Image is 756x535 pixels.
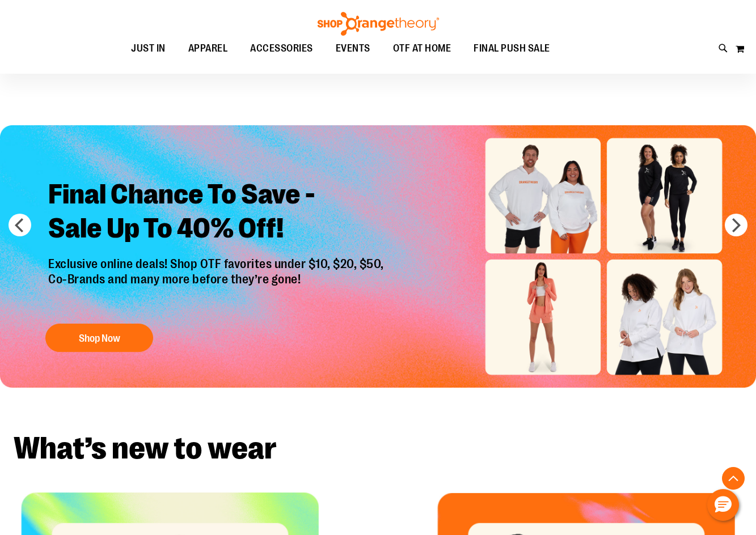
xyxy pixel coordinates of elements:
[250,36,313,61] span: ACCESSORIES
[462,36,561,62] a: FINAL PUSH SALE
[725,214,747,236] button: next
[40,169,395,257] h2: Final Chance To Save - Sale Up To 40% Off!
[14,433,742,464] h2: What’s new to wear
[9,214,31,236] button: prev
[474,36,550,61] span: FINAL PUSH SALE
[45,324,153,352] button: Shop Now
[324,36,382,62] a: EVENTS
[316,12,441,36] img: Shop Orangetheory
[177,36,239,62] a: APPAREL
[40,257,395,313] p: Exclusive online deals! Shop OTF favorites under $10, $20, $50, Co-Brands and many more before th...
[393,36,451,61] span: OTF AT HOME
[188,36,228,61] span: APPAREL
[131,36,166,61] span: JUST IN
[120,36,177,62] a: JUST IN
[722,467,745,490] button: Back To Top
[382,36,463,62] a: OTF AT HOME
[40,169,395,358] a: Final Chance To Save -Sale Up To 40% Off! Exclusive online deals! Shop OTF favorites under $10, $...
[336,36,370,61] span: EVENTS
[707,489,739,521] button: Hello, have a question? Let’s chat.
[239,36,324,62] a: ACCESSORIES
